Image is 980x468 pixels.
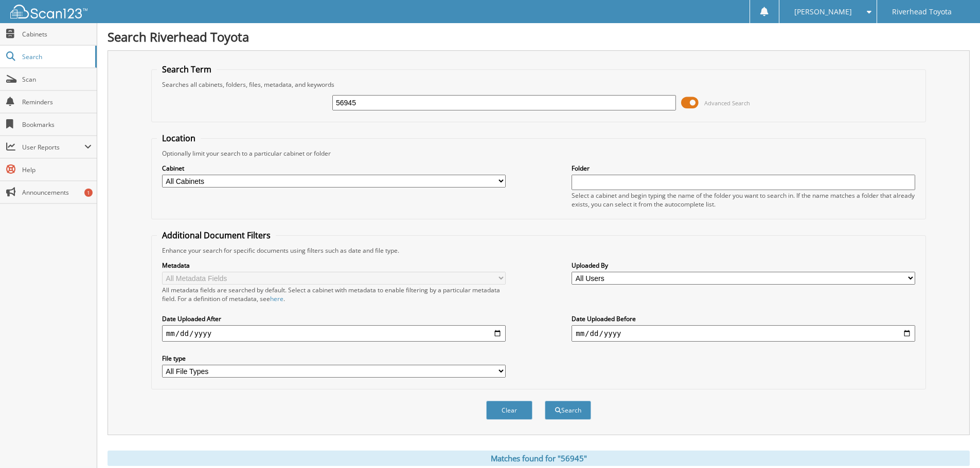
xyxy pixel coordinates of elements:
[572,314,915,323] label: Date Uploaded Before
[162,354,506,363] label: File type
[270,294,283,303] a: here
[545,401,591,420] button: Search
[22,52,90,61] span: Search
[162,325,506,342] input: start
[162,164,506,173] label: Cabinet
[794,9,852,15] span: [PERSON_NAME]
[22,30,92,39] span: Cabinets
[572,261,915,270] label: Uploaded By
[486,401,532,420] button: Clear
[22,165,92,174] span: Help
[162,286,506,303] div: All metadata fields are searched by default. Select a cabinet with metadata to enable filtering b...
[157,246,920,255] div: Enhance your search for specific documents using filters such as date and file type.
[157,149,920,158] div: Optionally limit your search to a particular cabinet or folder
[10,5,87,18] img: scan123-logo-white.svg
[704,99,750,107] span: Advanced Search
[572,164,915,173] label: Folder
[22,75,92,84] span: Scan
[162,314,506,323] label: Date Uploaded After
[22,143,84,152] span: User Reports
[162,261,506,270] label: Metadata
[22,120,92,129] span: Bookmarks
[22,98,92,106] span: Reminders
[108,28,970,45] h1: Search Riverhead Toyota
[157,80,920,89] div: Searches all cabinets, folders, files, metadata, and keywords
[157,230,276,241] legend: Additional Document Filters
[572,325,915,342] input: end
[572,191,915,209] div: Select a cabinet and begin typing the name of the folder you want to search in. If the name match...
[108,451,970,466] div: Matches found for "56945"
[892,9,952,15] span: Riverhead Toyota
[84,189,93,197] div: 1
[157,64,217,75] legend: Search Term
[22,188,92,197] span: Announcements
[157,133,201,144] legend: Location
